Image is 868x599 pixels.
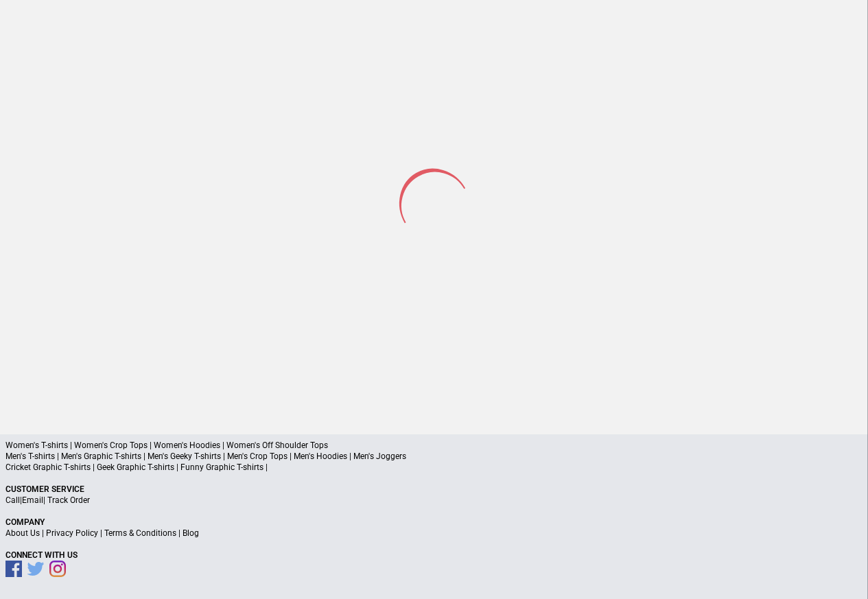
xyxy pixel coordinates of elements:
[5,517,863,528] p: Company
[46,528,98,538] a: Privacy Policy
[5,495,863,506] p: | |
[5,462,863,473] p: Cricket Graphic T-shirts | Geek Graphic T-shirts | Funny Graphic T-shirts |
[5,528,40,538] a: About Us
[5,440,863,451] p: Women's T-shirts | Women's Crop Tops | Women's Hoodies | Women's Off Shoulder Tops
[5,550,863,561] p: Connect With Us
[5,528,863,539] p: | | |
[183,528,199,538] a: Blog
[5,451,863,462] p: Men's T-shirts | Men's Graphic T-shirts | Men's Geeky T-shirts | Men's Crop Tops | Men's Hoodies ...
[5,484,863,495] p: Customer Service
[22,495,43,505] a: Email
[104,528,176,538] a: Terms & Conditions
[47,495,90,505] a: Track Order
[5,495,20,505] a: Call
